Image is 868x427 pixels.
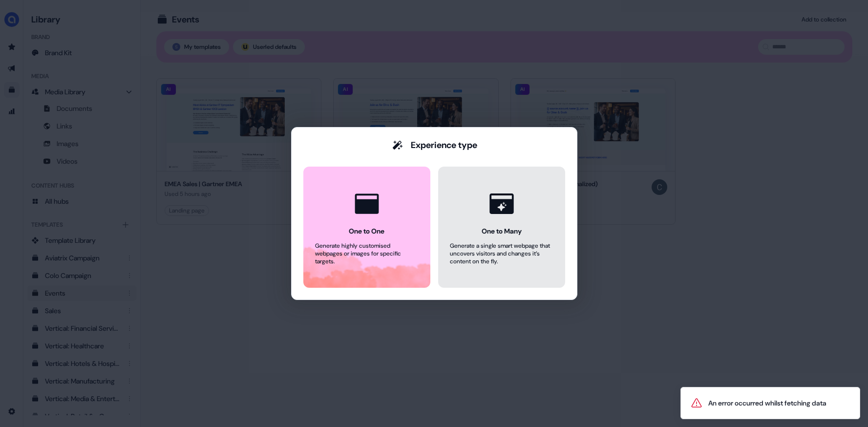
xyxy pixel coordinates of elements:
[438,167,565,288] button: One to ManyGenerate a single smart webpage that uncovers visitors and changes it’s content on the...
[708,398,826,408] div: An error occurred whilst fetching data
[411,139,477,151] div: Experience type
[303,167,430,288] button: One to OneGenerate highly customised webpages or images for specific targets.
[349,226,384,236] div: One to One
[450,242,553,265] div: Generate a single smart webpage that uncovers visitors and changes it’s content on the fly.
[482,226,522,236] div: One to Many
[315,242,419,265] div: Generate highly customised webpages or images for specific targets.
